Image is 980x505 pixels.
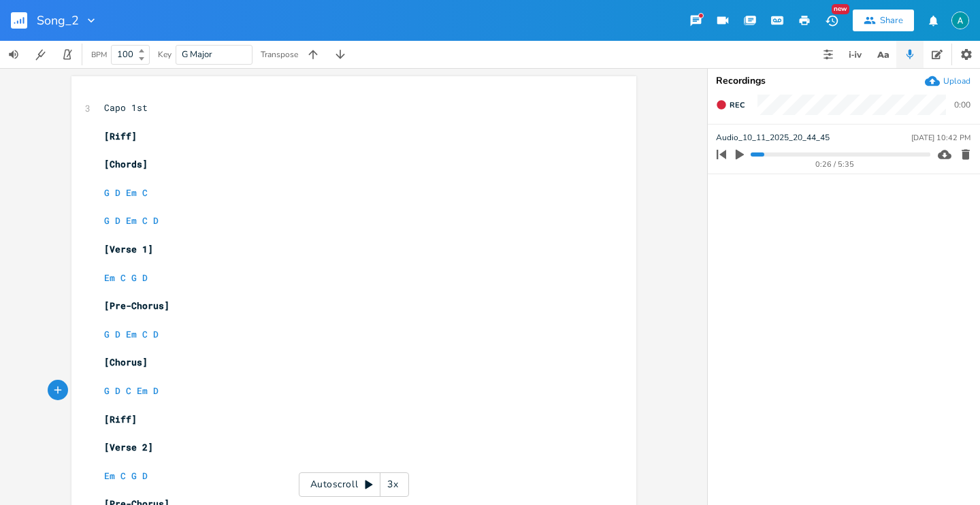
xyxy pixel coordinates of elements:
div: Upload [943,76,970,86]
div: New [832,4,849,14]
span: Em [126,186,137,199]
div: [DATE] 10:42 PM [911,134,970,142]
span: D [115,385,120,397]
button: Rec [710,94,750,116]
span: D [142,272,148,284]
span: Em [137,385,148,397]
span: C [142,186,148,199]
span: [Verse 1] [104,243,153,255]
span: C [126,385,131,397]
span: C [120,470,126,482]
span: [Riff] [104,413,137,425]
div: 0:26 / 5:35 [740,161,930,168]
span: [Chorus] [104,356,148,368]
span: G [104,385,110,397]
span: D [115,214,120,227]
div: Share [880,14,903,27]
span: C [142,214,148,227]
span: G [131,470,137,482]
span: D [153,385,159,397]
span: Song_2 [37,14,79,27]
button: Upload [925,74,970,88]
span: Audio_10_11_2025_20_44_45 [716,131,830,144]
div: 0:00 [954,101,970,109]
span: Rec [730,100,745,110]
span: G Major [182,48,212,61]
button: New [818,8,845,33]
span: G [104,214,110,227]
span: Capo 1st [104,101,148,114]
span: Em [126,328,137,340]
span: C [120,272,126,284]
span: [Riff] [104,130,137,142]
span: G [104,328,110,340]
span: D [153,214,159,227]
span: [Pre-Chorus] [104,299,169,312]
button: Share [853,10,914,31]
span: [Verse 2] [104,441,153,453]
div: Transpose [261,50,298,59]
span: D [115,186,120,199]
span: G [131,272,137,284]
div: Key [158,50,171,59]
div: BPM [91,51,107,59]
span: C [142,328,148,340]
span: Em [104,470,115,482]
span: G [104,186,110,199]
span: [Chords] [104,158,148,170]
div: Recordings [716,76,972,86]
span: D [153,328,159,340]
span: Em [126,214,137,227]
div: 3x [380,472,405,497]
img: Alex [951,12,969,29]
div: Autoscroll [299,472,409,497]
span: D [142,470,148,482]
span: D [115,328,120,340]
span: Em [104,272,115,284]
